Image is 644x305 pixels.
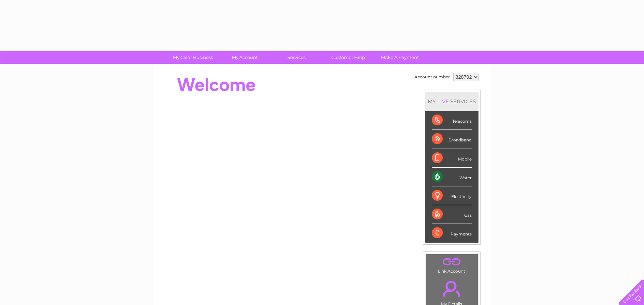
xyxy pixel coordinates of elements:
div: Gas [432,205,472,224]
td: Account number [413,71,452,83]
div: Mobile [432,149,472,168]
a: . [427,277,476,301]
a: My Clear Business [165,51,221,64]
div: Payments [432,224,472,242]
div: Telecoms [432,111,472,130]
td: Link Account [425,254,478,275]
a: Services [268,51,325,64]
a: My Account [217,51,273,64]
div: MY SERVICES [425,92,478,111]
div: LIVE [436,98,450,105]
a: . [427,256,476,268]
div: Water [432,168,472,186]
div: Electricity [432,186,472,205]
a: Make A Payment [372,51,428,64]
div: Broadband [432,130,472,149]
a: Customer Help [320,51,376,64]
